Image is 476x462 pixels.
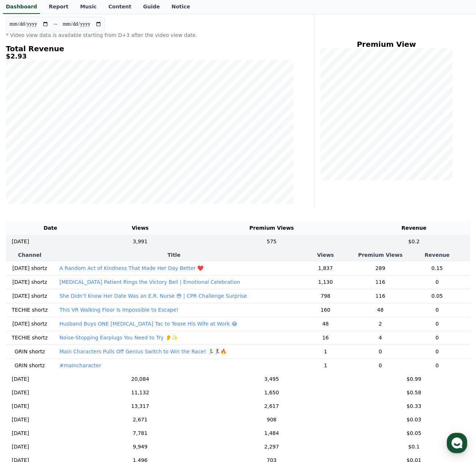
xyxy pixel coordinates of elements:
[295,289,357,303] td: 798
[12,416,29,424] p: [DATE]
[295,345,357,358] td: 1
[6,358,53,372] td: GRIN shortz
[404,262,470,275] td: 0.15
[185,427,358,440] td: 1,484
[358,386,470,399] td: $0.58
[6,248,53,262] th: Channel
[94,232,140,250] a: Settings
[404,345,470,358] td: 0
[12,375,29,383] p: [DATE]
[358,427,470,440] td: $0.05
[320,40,453,48] h4: Premium View
[59,306,178,313] button: This VR Walking Floor Is Impossible to Escape!
[185,386,358,399] td: 1,650
[59,264,203,272] button: A Random Act of Kindness That Made Her Day Better ❤️
[6,53,293,60] h5: $2.93
[95,427,185,440] td: 7,781
[357,317,404,331] td: 2
[357,248,404,262] th: Premium Views
[6,221,95,235] th: Date
[185,413,358,427] td: 908
[185,440,358,454] td: 2,297
[6,317,53,331] td: [DATE] shortz
[6,31,293,39] p: * Video view data is available starting from D+3 after the video view date.
[357,262,404,275] td: 289
[59,334,177,341] button: Noise-Stopping Earplugs You Need to Try 👂✨
[6,331,53,345] td: TECHIE shortz
[295,358,357,372] td: 1
[295,317,357,331] td: 48
[357,303,404,317] td: 48
[6,45,293,53] h4: Total Revenue
[404,317,470,331] td: 0
[12,238,29,245] p: [DATE]
[357,345,404,358] td: 0
[59,362,101,369] button: #maincharacter
[6,345,53,358] td: GRIN shortz
[59,348,226,355] button: Main Characters Pulls Off Genius Switch to Win the Race! 🏃‍♂️🏃‍♀️🔥
[358,399,470,413] td: $0.33
[295,303,357,317] td: 160
[59,292,247,300] button: She Didn’t Know Her Date Was an E.R. Nurse 😳 | CPR Challenge Surprise
[6,275,53,289] td: [DATE] shortz
[358,221,470,235] th: Revenue
[185,399,358,413] td: 2,617
[185,235,358,248] td: 575
[6,262,53,275] td: [DATE] shortz
[12,389,29,397] p: [DATE]
[108,243,126,249] span: Settings
[357,331,404,345] td: 4
[6,289,53,303] td: [DATE] shortz
[358,235,470,248] td: $0.2
[404,275,470,289] td: 0
[53,20,58,29] p: ~
[12,402,29,410] p: [DATE]
[95,221,185,235] th: Views
[185,372,358,386] td: 3,495
[185,221,358,235] th: Premium Views
[95,413,185,427] td: 2,671
[357,289,404,303] td: 116
[295,275,357,289] td: 1,130
[19,243,31,249] span: Home
[2,232,48,250] a: Home
[6,303,53,317] td: TECHIE shortz
[295,248,357,262] th: Views
[404,248,470,262] th: Revenue
[358,440,470,454] td: $0.1
[95,440,185,454] td: 9,949
[295,262,357,275] td: 1,837
[357,358,404,372] td: 0
[295,331,357,345] td: 16
[48,232,94,250] a: Messages
[404,289,470,303] td: 0.05
[61,243,82,249] span: Messages
[95,386,185,399] td: 11,132
[95,235,185,248] td: 3,991
[59,320,237,327] button: Husband Buys ONE [MEDICAL_DATA] Tac to Tease His Wife at Work 😂
[12,443,29,451] p: [DATE]
[95,372,185,386] td: 20,084
[53,248,294,262] th: Title
[404,358,470,372] td: 0
[404,303,470,317] td: 0
[358,372,470,386] td: $0.99
[404,331,470,345] td: 0
[357,275,404,289] td: 116
[358,413,470,427] td: $0.03
[59,278,240,286] button: [MEDICAL_DATA] Patient Rings the Victory Bell | Emotional Celebration
[95,399,185,413] td: 13,317
[12,429,29,437] p: [DATE]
